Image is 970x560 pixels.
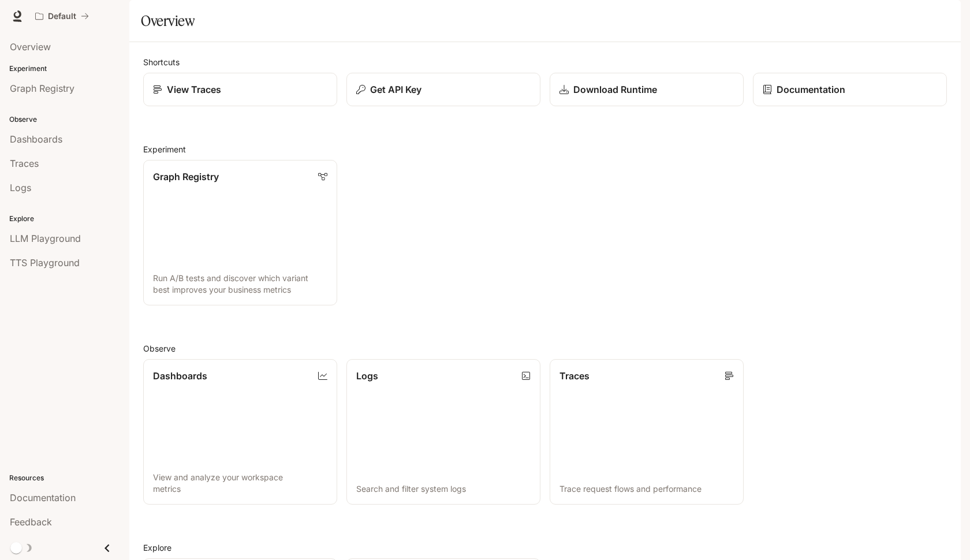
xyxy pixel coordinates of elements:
a: Documentation [753,73,947,106]
h2: Explore [143,542,947,554]
a: Download Runtime [550,73,744,106]
a: LogsSearch and filter system logs [346,359,540,505]
button: All workspaces [30,5,94,28]
p: Logs [356,369,378,383]
p: Traces [559,369,590,383]
p: Search and filter system logs [356,483,531,495]
a: TracesTrace request flows and performance [550,359,744,505]
p: Get API Key [370,83,421,96]
h2: Experiment [143,143,947,155]
h2: Shortcuts [143,56,947,68]
p: Run A/B tests and discover which variant best improves your business metrics [153,272,327,296]
h2: Observe [143,342,947,354]
p: View Traces [167,83,221,96]
p: Default [48,12,76,21]
a: DashboardsView and analyze your workspace metrics [143,359,337,505]
p: Trace request flows and performance [559,483,734,495]
a: Graph RegistryRun A/B tests and discover which variant best improves your business metrics [143,160,337,305]
p: View and analyze your workspace metrics [153,472,327,495]
p: Documentation [777,83,845,96]
button: Get API Key [346,73,540,106]
a: View Traces [143,73,337,106]
p: Graph Registry [153,170,219,184]
p: Dashboards [153,369,207,383]
p: Download Runtime [573,83,657,96]
h1: Overview [141,9,195,32]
